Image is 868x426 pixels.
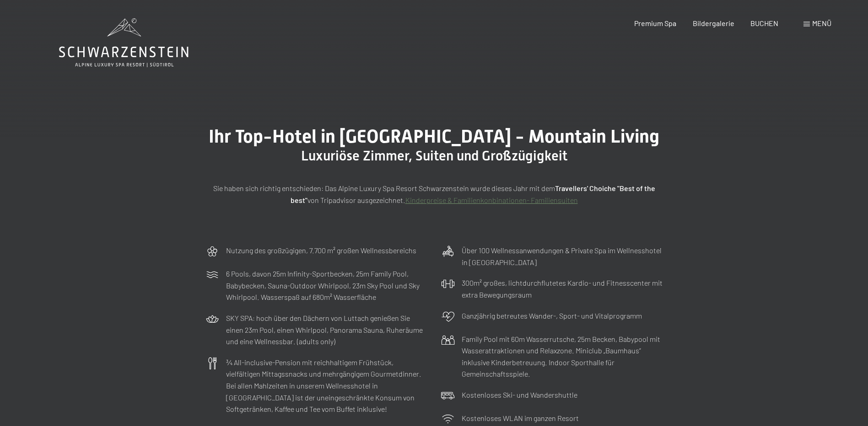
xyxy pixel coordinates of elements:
p: SKY SPA: hoch über den Dächern von Luttach genießen Sie einen 23m Pool, einen Whirlpool, Panorama... [226,312,427,347]
p: Kostenloses WLAN im ganzen Resort [462,412,579,424]
strong: Travellers' Choiche "Best of the best" [291,184,655,204]
p: ¾ All-inclusive-Pension mit reichhaltigem Frühstück, vielfältigen Mittagssnacks und mehrgängigem ... [226,357,427,415]
p: Sie haben sich richtig entschieden: Das Alpine Luxury Spa Resort Schwarzenstein wurde dieses Jahr... [205,182,663,206]
p: Ganzjährig betreutes Wander-, Sport- und Vitalprogramm [462,310,642,322]
span: Menü [812,19,831,27]
p: Kostenloses Ski- und Wandershuttle [462,389,577,401]
a: Kinderpreise & Familienkonbinationen- Familiensuiten [405,196,578,204]
p: Family Pool mit 60m Wasserrutsche, 25m Becken, Babypool mit Wasserattraktionen und Relaxzone. Min... [462,333,663,380]
span: Ihr Top-Hotel in [GEOGRAPHIC_DATA] - Mountain Living [209,126,659,147]
a: BUCHEN [750,19,778,27]
a: Premium Spa [634,19,676,27]
p: 300m² großes, lichtdurchflutetes Kardio- und Fitnesscenter mit extra Bewegungsraum [462,277,663,300]
a: Bildergalerie [693,19,734,27]
p: Über 100 Wellnessanwendungen & Private Spa im Wellnesshotel in [GEOGRAPHIC_DATA] [462,245,663,268]
p: 6 Pools, davon 25m Infinity-Sportbecken, 25m Family Pool, Babybecken, Sauna-Outdoor Whirlpool, 23... [226,268,427,303]
p: Nutzung des großzügigen, 7.700 m² großen Wellnessbereichs [226,245,416,256]
span: Luxuriöse Zimmer, Suiten und Großzügigkeit [301,148,567,164]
